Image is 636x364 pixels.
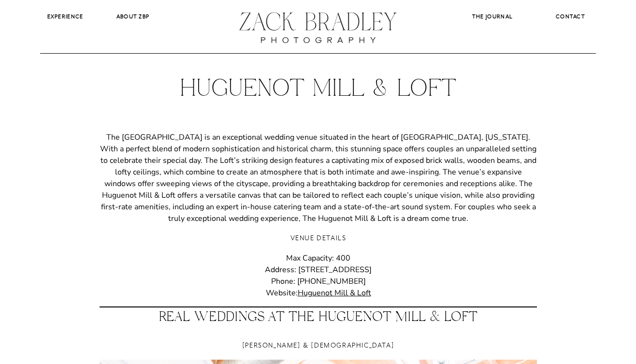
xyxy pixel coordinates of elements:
h3: Venue Details [100,232,537,244]
a: Huguenot Mill & Loft [298,288,371,298]
a: About ZBP [108,12,158,21]
a: The Journal [465,12,520,21]
h2: Real Weddings at The Huguenot Mill & Loft [100,311,537,328]
b: CONTACT [556,13,585,20]
b: The Journal [472,13,512,20]
p: The [GEOGRAPHIC_DATA] is an exceptional wedding venue situated in the heart of [GEOGRAPHIC_DATA],... [100,131,537,224]
h1: Huguenot Mill & Loft [149,75,487,104]
a: CONTACT [548,12,593,22]
b: About ZBP [116,13,150,20]
h3: [PERSON_NAME] & [DEMOGRAPHIC_DATA] [100,339,537,351]
a: Experience [40,12,90,21]
p: Max Capacity: 400 Address: [STREET_ADDRESS] Phone: [PHONE_NUMBER] Website: [100,252,537,299]
b: Experience [47,13,84,20]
